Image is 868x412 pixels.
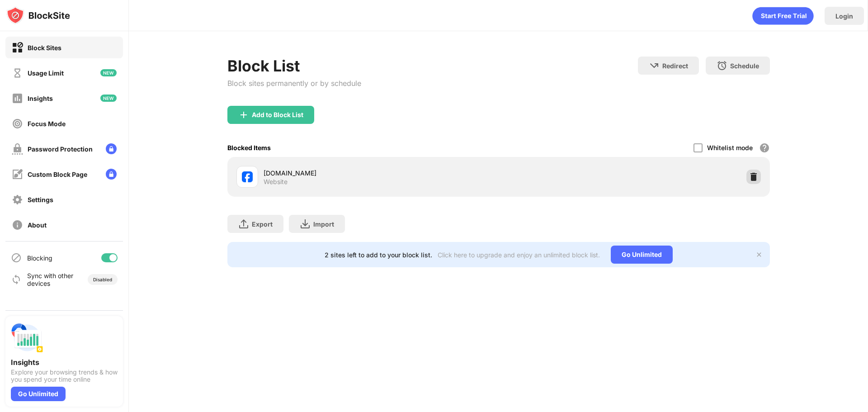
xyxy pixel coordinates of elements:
[12,219,23,231] img: about-off.svg
[12,194,23,205] img: settings-off.svg
[662,62,688,70] div: Redirect
[313,220,334,228] div: Import
[264,168,499,178] div: [DOMAIN_NAME]
[252,111,303,118] div: Add to Block List
[252,220,273,228] div: Export
[28,120,66,128] div: Focus Mode
[730,62,759,70] div: Schedule
[12,67,23,79] img: time-usage-off.svg
[100,69,117,76] img: new-icon.svg
[12,169,23,180] img: customize-block-page-off.svg
[27,254,52,262] div: Blocking
[12,42,23,53] img: block-on.svg
[28,196,53,204] div: Settings
[100,95,117,102] img: new-icon.svg
[27,272,74,287] div: Sync with other devices
[12,143,23,155] img: password-protection-off.svg
[28,69,64,77] div: Usage Limit
[11,358,118,367] div: Insights
[28,44,61,52] div: Block Sites
[12,118,23,129] img: focus-off.svg
[611,246,673,264] div: Go Unlimited
[707,144,753,152] div: Whitelist mode
[11,322,43,354] img: push-insights.svg
[835,12,853,20] div: Login
[11,274,22,285] img: sync-icon.svg
[264,178,288,186] div: Website
[227,57,361,75] div: Block List
[28,170,87,178] div: Custom Block Page
[11,369,118,383] div: Explore your browsing trends & how you spend your time online
[227,144,271,152] div: Blocked Items
[755,251,763,258] img: x-button.svg
[6,6,70,24] img: logo-blocksite.svg
[106,143,117,154] img: lock-menu.svg
[11,387,66,401] div: Go Unlimited
[438,251,600,259] div: Click here to upgrade and enjoy an unlimited block list.
[12,93,23,104] img: insights-off.svg
[28,145,93,153] div: Password Protection
[93,277,112,282] div: Disabled
[28,95,53,102] div: Insights
[28,221,47,229] div: About
[752,7,814,25] div: animation
[325,251,432,259] div: 2 sites left to add to your block list.
[227,79,361,88] div: Block sites permanently or by schedule
[11,252,22,263] img: blocking-icon.svg
[242,171,253,182] img: favicons
[106,169,117,180] img: lock-menu.svg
